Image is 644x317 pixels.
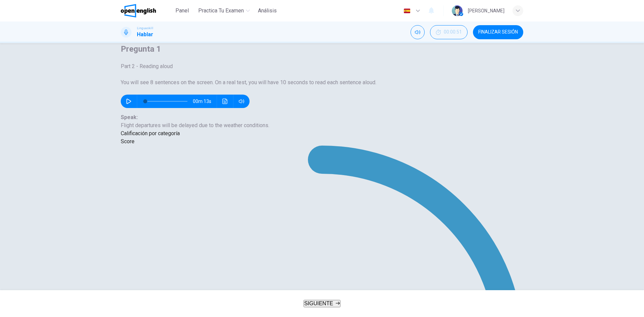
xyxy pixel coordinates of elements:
button: Haz clic para ver la transcripción del audio [220,95,230,108]
span: Flight departures will be delayed due to the weather conditions. [121,113,523,129]
span: Score [121,138,135,145]
button: Análisis [255,5,279,17]
div: Ocultar [430,25,468,39]
div: [PERSON_NAME] [468,7,504,15]
button: FINALIZAR SESIÓN [473,25,523,39]
img: Profile picture [452,5,463,16]
img: es [403,8,411,13]
button: SIGUIENTE [304,300,340,307]
p: Calificación por categoría [121,129,523,138]
span: Linguaskill [137,26,153,31]
a: OpenEnglish logo [121,4,171,17]
span: Análisis [258,7,277,15]
img: OpenEnglish logo [121,4,156,17]
button: Practica tu examen [196,5,253,17]
h1: Hablar [137,31,153,39]
span: Part 2 - Reading aloud [121,63,173,69]
span: Practica tu examen [198,7,244,15]
button: 00:00:51 [430,25,468,39]
span: Panel [175,7,189,15]
h4: Pregunta 1 [121,44,523,54]
span: SIGUIENTE [304,301,333,306]
div: Silenciar [411,25,425,39]
span: 00:00:51 [444,30,462,35]
span: You will see 8 sentences on the screen. On a real test, you will have 10 seconds to read each sen... [121,79,376,86]
span: FINALIZAR SESIÓN [478,30,518,35]
b: Speak: [121,114,138,120]
span: 00m 13s [193,95,217,108]
button: Panel [171,5,193,17]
